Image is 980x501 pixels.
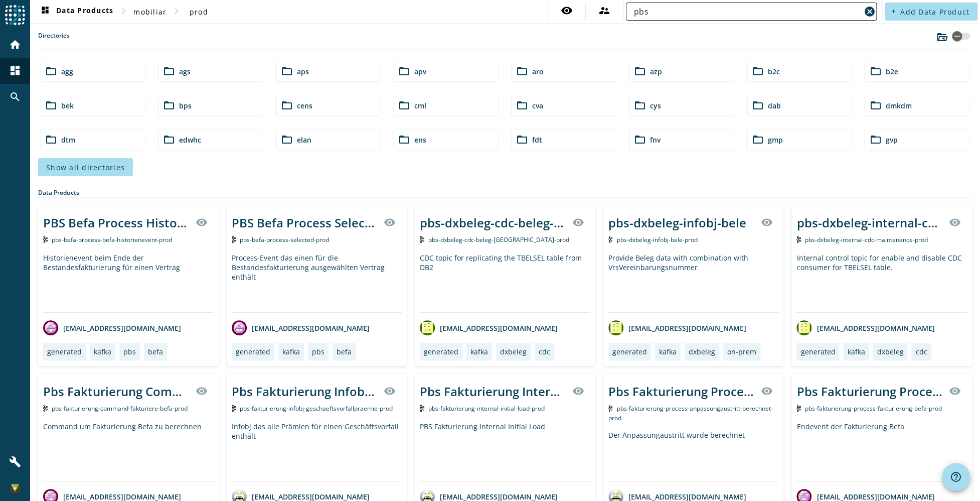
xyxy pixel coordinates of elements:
[240,235,329,244] span: Kafka Topic: pbs-befa-process-selected-prod
[752,134,764,146] mat-icon: folder_open
[516,99,528,111] mat-icon: folder_open
[796,253,967,312] div: Internal control topic for enable and disable CDC consumer for TBELSEL table.
[650,67,662,76] span: azp
[43,253,214,312] div: Historienevent beim Ende der Bestandesfakturierung für einen Vertrag
[572,216,584,228] mat-icon: visibility
[420,320,558,335] div: [EMAIL_ADDRESS][DOMAIN_NAME]
[796,320,934,335] div: [EMAIL_ADDRESS][DOMAIN_NAME]
[752,65,764,77] mat-icon: folder_open
[420,320,435,335] img: avatar
[94,347,111,356] div: kafka
[885,101,911,110] span: dmkdm
[877,347,903,356] div: dxbeleg
[39,6,51,18] mat-icon: dashboard
[634,99,646,111] mat-icon: folder_open
[760,385,772,397] mat-icon: visibility
[52,404,188,413] span: Kafka Topic: pbs-fakturierung-command-fakturiere-befa-prod
[232,214,378,231] div: PBS Befa Process Selected
[61,67,73,76] span: agg
[35,3,117,21] button: Data Products
[608,404,773,422] span: Kafka Topic: pbs-fakturierung-process-anpassungaustritt-berechnet-prod
[232,320,370,335] div: [EMAIL_ADDRESS][DOMAIN_NAME]
[727,347,756,356] div: on-prem
[179,67,191,76] span: ags
[129,3,171,21] button: mobiliar
[163,134,175,146] mat-icon: folder_open
[800,347,835,356] div: generated
[650,101,661,110] span: cys
[196,216,208,228] mat-icon: visibility
[281,99,293,111] mat-icon: folder_open
[612,347,647,356] div: generated
[38,31,70,50] label: Directories
[5,5,25,25] img: spoud-logo.svg
[650,135,661,145] span: fnv
[10,483,20,493] img: 11564d625e1ef81f76cd95267eaef640
[768,101,781,110] span: dab
[179,135,201,145] span: edwhc
[43,214,190,231] div: PBS Befa Process Historienevent
[282,347,300,356] div: kafka
[608,405,613,412] img: Kafka Topic: pbs-fakturierung-process-anpassungaustritt-berechnet-prod
[885,135,897,145] span: gvp
[885,3,977,21] button: Add Data Product
[608,320,746,335] div: [EMAIL_ADDRESS][DOMAIN_NAME]
[297,67,309,76] span: aps
[45,99,57,111] mat-icon: folder_open
[768,67,780,76] span: b2c
[183,3,215,21] button: prod
[414,101,426,110] span: cml
[9,456,21,468] mat-icon: build
[608,383,755,400] div: Pbs Fakturierung Process Anpassungaustritt durchgeführt
[796,422,967,481] div: Endevent der Fakturierung Befa
[398,99,410,111] mat-icon: folder_open
[796,236,801,243] img: Kafka Topic: pbs-dxbeleg-internal-cdc-maintenance-prod
[634,134,646,146] mat-icon: folder_open
[805,235,928,244] span: Kafka Topic: pbs-dxbeleg-internal-cdc-maintenance-prod
[232,253,402,312] div: Process-Event das einen für die Bestandesfakturierung ausgewählten Vertrag enthält
[424,347,458,356] div: generated
[47,347,82,356] div: generated
[805,404,942,413] span: Kafka Topic: pbs-fakturierung-process-fakturierung-befa-prod
[634,65,646,77] mat-icon: folder_open
[133,7,167,17] span: mobiliar
[232,320,247,335] img: avatar
[869,65,881,77] mat-icon: folder_open
[43,236,48,243] img: Kafka Topic: pbs-befa-process-befa-historienevent-prod
[420,236,424,243] img: Kafka Topic: pbs-dxbeleg-cdc-beleg-tbelsel-prod
[470,347,488,356] div: kafka
[43,422,214,481] div: Command um Fakturierung Befa zu berechnen
[608,320,623,335] img: avatar
[532,67,544,76] span: aro
[572,385,584,397] mat-icon: visibility
[532,101,543,110] span: cva
[9,91,21,103] mat-icon: search
[43,320,58,335] img: avatar
[179,101,192,110] span: bps
[9,65,21,77] mat-icon: dashboard
[891,9,896,14] mat-icon: add
[171,5,183,17] mat-icon: chevron_right
[43,405,48,412] img: Kafka Topic: pbs-fakturierung-command-fakturiere-befa-prod
[61,135,75,145] span: dtm
[796,320,811,335] img: avatar
[232,236,236,243] img: Kafka Topic: pbs-befa-process-selected-prod
[598,5,610,17] mat-icon: supervisor_account
[297,101,312,110] span: cens
[608,253,779,312] div: Provide Beleg data with combination with VrsVereinbarungsnummer
[864,6,876,18] mat-icon: cancel
[760,216,772,228] mat-icon: visibility
[796,383,943,400] div: Pbs Fakturierung Process Fakturierung Befa
[190,7,208,17] span: prod
[847,347,865,356] div: kafka
[532,135,542,145] span: fdt
[420,253,590,312] div: CDC topic for replicating the TBELSEL table from DB2
[796,214,943,231] div: pbs-dxbeleg-internal-cdc-maintenance
[117,5,129,17] mat-icon: chevron_right
[420,214,566,231] div: pbs-dxbeleg-cdc-beleg-[GEOGRAPHIC_DATA]
[949,216,961,228] mat-icon: visibility
[236,347,270,356] div: generated
[420,383,566,400] div: Pbs Fakturierung Internal Initial Load
[796,405,801,412] img: Kafka Topic: pbs-fakturierung-process-fakturierung-befa-prod
[608,236,613,243] img: Kafka Topic: pbs-dxbeleg-infobj-bele-prod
